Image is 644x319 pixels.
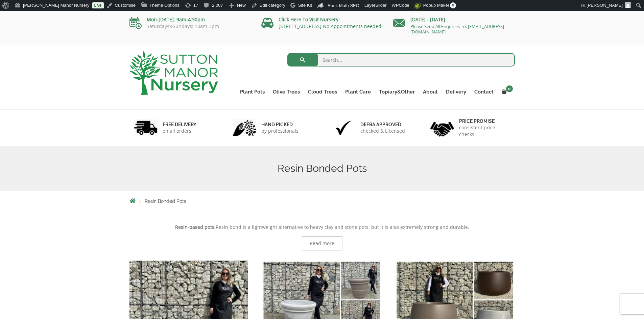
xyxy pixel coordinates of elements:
[279,16,340,23] a: Click Here To Visit Nursery!
[375,87,419,97] a: Topiary&Other
[233,119,256,136] img: 2.jpg
[341,87,375,97] a: Plant Care
[304,87,341,97] a: Cloud Trees
[129,51,218,95] img: logo
[332,119,355,136] img: 3.jpg
[236,87,269,97] a: Plant Pots
[279,23,381,29] a: [STREET_ADDRESS] No Appointments needed
[459,118,510,124] h6: Price promise
[134,119,158,136] img: 1.jpg
[129,223,515,231] p: Resin bond is a lightweight alternative to heavy clay and stone pots, but it is also extremely st...
[393,16,515,24] p: [DATE] - [DATE]
[261,128,299,134] p: by professionals
[450,2,456,8] span: 0
[506,85,513,92] span: 0
[328,3,359,8] span: Rank Math SEO
[430,117,454,138] img: 4.jpg
[410,23,504,35] a: Please Send All Enquiries To: [EMAIL_ADDRESS][DOMAIN_NAME]
[269,87,304,97] a: Olive Trees
[129,162,515,175] h1: Resin Bonded Pots
[129,24,251,29] p: Saturdays&Sundays: 10am-3pm
[175,224,216,230] strong: Resin-based pots.
[587,3,623,8] span: [PERSON_NAME]
[298,3,312,8] span: Site Kit
[261,122,299,128] h6: hand picked
[163,128,196,134] p: on all orders
[442,87,470,97] a: Delivery
[310,241,334,246] span: Read more
[470,87,498,97] a: Contact
[459,124,510,138] p: consistent price checks
[287,53,515,67] input: Search...
[360,128,405,134] p: checked & Licensed
[419,87,442,97] a: About
[498,87,515,97] a: 0
[163,122,196,128] h6: FREE DELIVERY
[129,16,251,24] p: Mon-[DATE]: 9am-4:30pm
[360,122,405,128] h6: Defra approved
[92,2,104,8] a: Live
[129,198,515,204] nav: Breadcrumbs
[145,198,186,204] span: Resin Bonded Pots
